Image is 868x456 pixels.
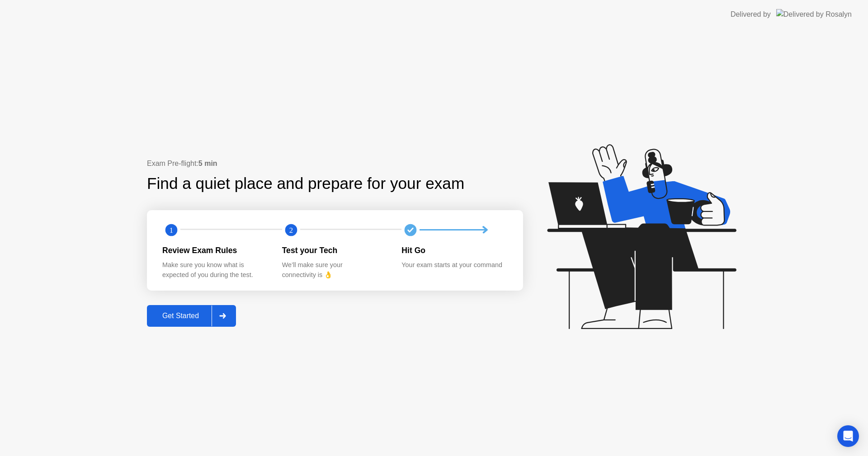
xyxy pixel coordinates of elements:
div: Hit Go [401,244,507,256]
div: Open Intercom Messenger [837,425,859,447]
div: Test your Tech [282,244,387,256]
img: Delivered by Rosalyn [776,9,852,19]
text: 2 [289,226,293,234]
text: 1 [170,226,173,234]
div: Your exam starts at your command [401,260,507,270]
button: Get Started [147,305,236,327]
div: Delivered by [731,9,771,20]
div: Exam Pre-flight: [147,158,523,169]
b: 5 min [198,160,217,167]
div: Get Started [150,312,212,320]
div: Find a quiet place and prepare for your exam [147,172,466,196]
div: We’ll make sure your connectivity is 👌 [282,260,387,280]
div: Review Exam Rules [162,244,268,256]
div: Make sure you know what is expected of you during the test. [162,260,268,280]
